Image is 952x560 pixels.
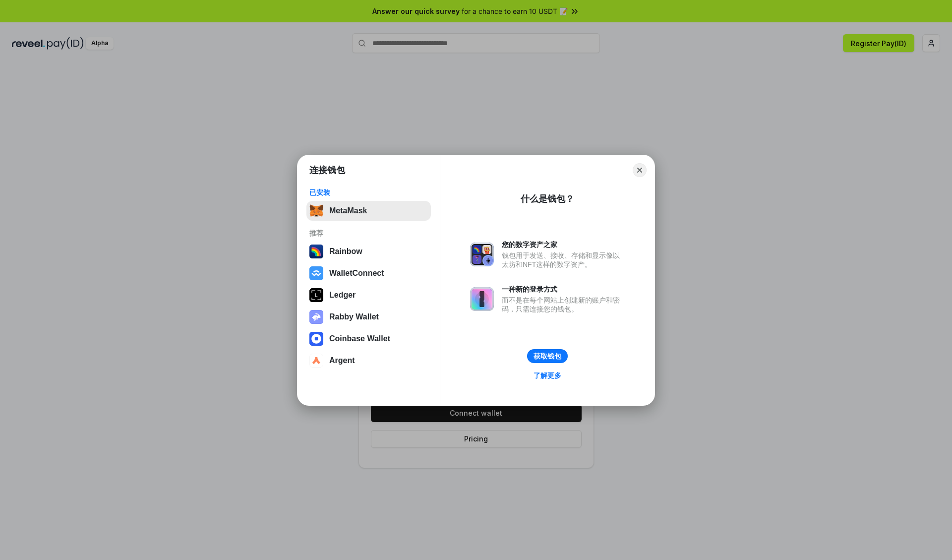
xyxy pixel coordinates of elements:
[521,193,574,205] div: 什么是钱包？
[329,291,356,300] div: Ledger
[306,351,431,371] button: Argent
[528,369,567,382] a: 了解更多
[309,229,428,238] div: 推荐
[309,204,323,218] img: svg+xml,%3Csvg%20fill%3D%22none%22%20height%3D%2233%22%20viewBox%3D%220%200%2035%2033%22%20width%...
[329,334,390,343] div: Coinbase Wallet
[306,307,431,327] button: Rabby Wallet
[329,269,384,278] div: WalletConnect
[534,352,561,361] div: 获取钱包
[470,243,494,266] img: svg+xml,%3Csvg%20xmlns%3D%22http%3A%2F%2Fwww.w3.org%2F2000%2Fsvg%22%20fill%3D%22none%22%20viewBox...
[470,287,494,311] img: svg+xml,%3Csvg%20xmlns%3D%22http%3A%2F%2Fwww.w3.org%2F2000%2Fsvg%22%20fill%3D%22none%22%20viewBox...
[309,332,323,346] img: svg+xml,%3Csvg%20width%3D%2228%22%20height%3D%2228%22%20viewBox%3D%220%200%2028%2028%22%20fill%3D...
[309,266,323,280] img: svg+xml,%3Csvg%20width%3D%2228%22%20height%3D%2228%22%20viewBox%3D%220%200%2028%2028%22%20fill%3D...
[329,356,355,365] div: Argent
[306,201,431,221] button: MetaMask
[502,296,625,313] div: 而不是在每个网站上创建新的账户和密码，只需连接您的钱包。
[633,163,647,177] button: Close
[306,285,431,305] button: Ledger
[306,263,431,283] button: WalletConnect
[306,329,431,349] button: Coinbase Wallet
[309,310,323,324] img: svg+xml,%3Csvg%20xmlns%3D%22http%3A%2F%2Fwww.w3.org%2F2000%2Fsvg%22%20fill%3D%22none%22%20viewBox...
[306,242,431,261] button: Rainbow
[502,285,625,294] div: 一种新的登录方式
[502,251,625,269] div: 钱包用于发送、接收、存储和显示像以太坊和NFT这样的数字资产。
[309,288,323,302] img: svg+xml,%3Csvg%20xmlns%3D%22http%3A%2F%2Fwww.w3.org%2F2000%2Fsvg%22%20width%3D%2228%22%20height%3...
[527,349,568,363] button: 获取钱包
[309,245,323,258] img: svg+xml,%3Csvg%20width%3D%22120%22%20height%3D%22120%22%20viewBox%3D%220%200%20120%20120%22%20fil...
[329,206,367,215] div: MetaMask
[534,371,561,380] div: 了解更多
[309,188,428,197] div: 已安装
[502,240,625,249] div: 您的数字资产之家
[329,312,379,321] div: Rabby Wallet
[309,164,345,176] h1: 连接钱包
[329,247,362,256] div: Rainbow
[309,354,323,368] img: svg+xml,%3Csvg%20width%3D%2228%22%20height%3D%2228%22%20viewBox%3D%220%200%2028%2028%22%20fill%3D...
